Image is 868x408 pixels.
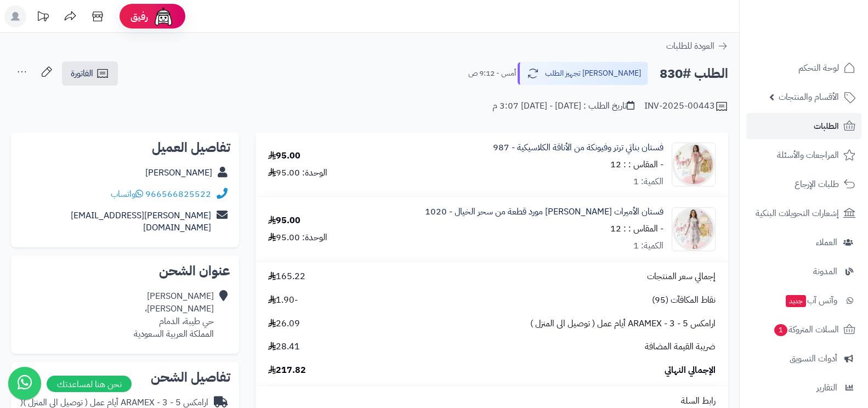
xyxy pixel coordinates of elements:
span: 1 [774,324,787,336]
small: أمس - 9:12 ص [468,68,516,79]
small: - المقاس : : 12 [610,222,663,235]
div: [PERSON_NAME] [PERSON_NAME]، حي طيبة، الدمام المملكة العربية السعودية [134,290,214,340]
h2: تفاصيل الشحن [20,371,230,384]
span: المدونة [813,264,837,279]
a: الفاتورة [62,61,118,86]
a: فستان الأميرات [PERSON_NAME] مورد قطعة من سحر الخيال - 1020 [425,206,663,218]
a: أدوات التسويق [746,345,861,372]
span: طلبات الإرجاع [795,177,839,192]
a: فستان بناتي ترتر وفيونكة من الأناقة الكلاسيكية - 987 [493,141,663,154]
span: -1.90 [268,294,298,307]
span: نقاط المكافآت (95) [652,294,716,307]
span: الإجمالي النهائي [665,364,716,377]
a: المراجعات والأسئلة [746,142,861,168]
div: الكمية: 1 [633,175,663,188]
a: العودة للطلبات [666,39,728,53]
a: تحديثات المنصة [29,5,56,30]
h2: الطلب #830 [660,63,728,85]
a: العملاء [746,229,861,256]
div: INV-2025-00443 [644,100,728,113]
span: السلات المتروكة [773,322,839,337]
span: 165.22 [268,270,305,283]
div: تاريخ الطلب : [DATE] - [DATE] 3:07 م [492,100,634,112]
h2: تفاصيل العميل [20,141,230,154]
div: رابط السلة [260,395,724,407]
span: 28.41 [268,341,300,353]
span: العملاء [816,235,837,250]
span: 26.09 [268,318,300,330]
div: 95.00 [268,150,300,162]
span: الأقسام والمنتجات [779,89,839,105]
a: لوحة التحكم [746,55,861,81]
a: واتساب [111,188,143,201]
a: [PERSON_NAME] [145,166,212,179]
a: السلات المتروكة1 [746,316,861,343]
small: - المقاس : : 12 [610,158,663,171]
img: 1747913093-IMG_4886-90x90.jpeg [672,143,715,186]
span: إجمالي سعر المنتجات [647,270,716,283]
img: ai-face.png [152,5,174,27]
img: 1750006831-IMG_7237-90x90.jpeg [672,207,715,251]
span: وآتس آب [785,293,837,308]
span: التقارير [816,380,837,395]
span: العودة للطلبات [666,39,714,53]
a: إشعارات التحويلات البنكية [746,200,861,226]
h2: عنوان الشحن [20,264,230,277]
div: 95.00 [268,214,300,227]
a: [PERSON_NAME][EMAIL_ADDRESS][DOMAIN_NAME] [71,209,211,235]
span: 217.82 [268,364,306,377]
a: وآتس آبجديد [746,287,861,314]
div: الكمية: 1 [633,240,663,252]
span: ارامكس ARAMEX - 3 - 5 أيام عمل ( توصيل الى المنزل ) [530,318,716,330]
span: الطلبات [814,118,839,134]
span: أدوات التسويق [790,351,837,366]
a: التقارير [746,375,861,401]
button: [PERSON_NAME] تجهيز الطلب [518,62,648,85]
div: الوحدة: 95.00 [268,231,327,244]
a: المدونة [746,258,861,285]
span: المراجعات والأسئلة [777,148,839,163]
span: ضريبة القيمة المضافة [645,341,716,353]
div: الوحدة: 95.00 [268,167,327,179]
span: الفاتورة [71,67,93,80]
span: لوحة التحكم [798,60,839,76]
a: الطلبات [746,113,861,139]
span: جديد [786,295,806,307]
a: طلبات الإرجاع [746,171,861,197]
a: 966566825522 [145,188,211,201]
span: إشعارات التحويلات البنكية [756,206,839,221]
span: رفيق [131,10,148,23]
